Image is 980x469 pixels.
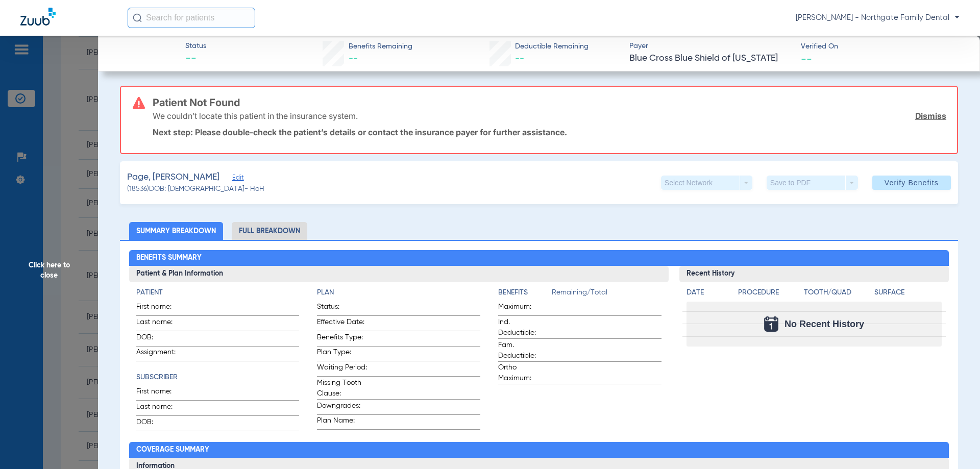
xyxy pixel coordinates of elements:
h4: Subscriber [136,372,300,383]
app-breakdown-title: Benefits [498,287,552,302]
span: Plan Type: [317,347,367,361]
span: Payer [629,41,792,52]
h3: Recent History [679,266,949,282]
app-breakdown-title: Procedure [738,287,800,302]
input: Search for patients [128,8,255,28]
span: Benefits Type: [317,332,367,346]
span: Verify Benefits [885,179,939,187]
span: Downgrades: [317,401,367,414]
span: First name: [136,386,186,400]
p: Next step: Please double-check the patient’s details or contact the insurance payer for further a... [153,127,946,137]
app-breakdown-title: Tooth/Quad [804,287,871,302]
span: Status: [317,302,367,315]
h3: Patient Not Found [153,97,946,108]
h4: Patient [136,287,300,298]
span: Missing Tooth Clause: [317,378,367,399]
span: Deductible Remaining [515,41,589,52]
p: We couldn’t locate this patient in the insurance system. [153,111,358,121]
span: Blue Cross Blue Shield of [US_STATE] [629,52,792,65]
app-breakdown-title: Surface [874,287,942,302]
img: Zuub Logo [20,8,56,26]
span: Waiting Period: [317,362,367,376]
span: Ortho Maximum: [498,362,548,384]
span: Status [185,41,206,52]
img: error-icon [133,97,145,109]
h4: Benefits [498,287,552,298]
span: First name: [136,302,186,315]
span: Assignment: [136,347,186,361]
span: Verified On [801,41,964,52]
span: Ind. Deductible: [498,317,548,338]
button: Verify Benefits [872,176,951,190]
li: Full Breakdown [232,222,307,240]
h4: Tooth/Quad [804,287,871,298]
li: Summary Breakdown [129,222,223,240]
span: [PERSON_NAME] - Northgate Family Dental [796,13,960,23]
span: Fam. Deductible: [498,340,548,361]
span: Effective Date: [317,317,367,331]
h4: Procedure [738,287,800,298]
span: Page, [PERSON_NAME] [127,171,219,184]
span: Remaining/Total [552,287,661,302]
span: -- [185,52,206,66]
span: -- [515,54,524,63]
h3: Patient & Plan Information [129,266,669,282]
span: Last name: [136,402,186,415]
h4: Surface [874,287,942,298]
span: DOB: [136,332,186,346]
span: (18536) DOB: [DEMOGRAPHIC_DATA] - HoH [127,184,264,194]
span: -- [349,54,358,63]
span: Benefits Remaining [349,41,412,52]
span: DOB: [136,417,186,431]
app-breakdown-title: Date [687,287,729,302]
span: Edit [232,174,241,184]
img: Search Icon [133,13,142,22]
span: Maximum: [498,302,548,315]
h2: Benefits Summary [129,250,949,266]
h4: Plan [317,287,480,298]
span: -- [801,53,812,64]
img: Calendar [764,316,778,332]
h4: Date [687,287,729,298]
a: Dismiss [915,111,946,121]
h2: Coverage Summary [129,442,949,458]
span: No Recent History [785,319,864,329]
span: Plan Name: [317,415,367,429]
span: Last name: [136,317,186,331]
